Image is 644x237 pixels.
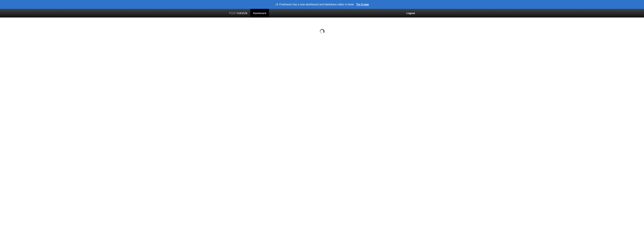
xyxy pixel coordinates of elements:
[403,9,418,18] a: Logout
[229,12,247,15] img: Posthaven-bar
[320,29,324,34] img: Loading
[275,3,354,6] header: ✨ Posthaven has a new dashboard and Markdown editor in beta!
[250,9,269,18] a: Dashboard
[356,3,369,6] a: Try it now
